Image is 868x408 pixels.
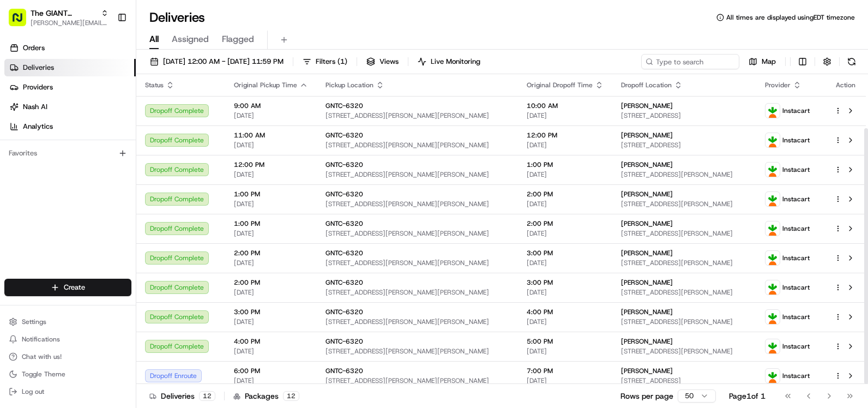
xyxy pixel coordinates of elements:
img: profile_instacart_ahold_partner.png [765,339,780,353]
button: Filters(1) [298,54,352,69]
span: [PERSON_NAME] [621,249,673,257]
span: [STREET_ADDRESS] [621,111,748,120]
button: Notifications [4,332,131,347]
span: Instacart [782,195,810,203]
span: [DATE] [234,376,308,385]
span: 12:00 PM [527,131,604,140]
span: 2:00 PM [527,219,604,228]
button: [DATE] 12:00 AM - [DATE] 11:59 PM [145,54,288,69]
h1: Deliveries [149,9,205,26]
span: [STREET_ADDRESS][PERSON_NAME][PERSON_NAME] [325,347,509,356]
span: [STREET_ADDRESS][PERSON_NAME] [621,170,748,179]
button: Create [4,279,131,296]
span: Original Pickup Time [234,81,297,89]
span: [DATE] [234,229,308,238]
div: Deliveries [149,391,215,401]
span: 1:00 PM [527,160,604,169]
span: [DATE] [234,200,308,208]
span: [PERSON_NAME] [621,308,673,316]
span: [DATE] [527,141,604,149]
span: Toggle Theme [22,370,65,379]
div: Packages [233,391,299,401]
img: profile_instacart_ahold_partner.png [765,192,780,206]
span: [PERSON_NAME] [621,101,673,110]
span: 11:00 AM [234,131,308,140]
span: [STREET_ADDRESS][PERSON_NAME] [621,288,748,297]
span: [STREET_ADDRESS][PERSON_NAME][PERSON_NAME] [325,376,509,385]
span: [PERSON_NAME] [621,219,673,228]
span: [STREET_ADDRESS][PERSON_NAME] [621,347,748,356]
span: Deliveries [23,63,54,73]
a: Nash AI [4,98,136,116]
span: [STREET_ADDRESS][PERSON_NAME][PERSON_NAME] [325,111,509,120]
span: 2:00 PM [234,278,308,287]
span: [STREET_ADDRESS][PERSON_NAME][PERSON_NAME] [325,170,509,179]
button: Chat with us! [4,349,131,364]
span: [STREET_ADDRESS][PERSON_NAME] [621,259,748,267]
span: 1:00 PM [234,219,308,228]
input: Type to search [641,54,739,69]
span: Analytics [23,122,53,131]
img: profile_instacart_ahold_partner.png [765,133,780,147]
span: Status [145,81,164,89]
span: Settings [22,317,46,326]
span: [DATE] [527,229,604,238]
button: Live Monitoring [413,54,485,69]
button: The GIANT Company[PERSON_NAME][EMAIL_ADDRESS][PERSON_NAME][DOMAIN_NAME] [4,4,113,31]
a: Analytics [4,118,136,135]
span: 4:00 PM [234,337,308,346]
div: Action [834,81,857,89]
div: Favorites [4,145,131,162]
span: Instacart [782,371,810,380]
img: profile_instacart_ahold_partner.png [765,104,780,118]
span: 4:00 PM [527,308,604,316]
span: [DATE] [234,111,308,120]
span: [STREET_ADDRESS][PERSON_NAME][PERSON_NAME] [325,317,509,326]
span: All [149,33,159,46]
span: GNTC-6320 [325,278,363,287]
span: GNTC-6320 [325,190,363,199]
span: [DATE] [527,347,604,356]
span: [DATE] [527,317,604,326]
span: Original Dropoff Time [527,81,593,89]
span: Live Monitoring [431,57,480,67]
span: [DATE] [234,347,308,356]
span: [DATE] 12:00 AM - [DATE] 11:59 PM [163,57,284,67]
span: GNTC-6320 [325,101,363,110]
span: 7:00 PM [527,367,604,375]
img: profile_instacart_ahold_partner.png [765,369,780,383]
button: Views [361,54,403,69]
button: Settings [4,314,131,329]
button: Map [744,54,781,69]
span: Dropoff Location [621,81,672,89]
span: GNTC-6320 [325,160,363,169]
img: profile_instacart_ahold_partner.png [765,163,780,177]
span: Assigned [172,33,209,46]
span: 3:00 PM [234,308,308,316]
span: [STREET_ADDRESS][PERSON_NAME][PERSON_NAME] [325,288,509,297]
span: [STREET_ADDRESS][PERSON_NAME][PERSON_NAME] [325,229,509,238]
span: [STREET_ADDRESS][PERSON_NAME] [621,200,748,208]
span: Chat with us! [22,352,62,361]
span: Instacart [782,313,810,321]
span: Instacart [782,283,810,292]
span: 6:00 PM [234,367,308,375]
span: Instacart [782,254,810,262]
span: [STREET_ADDRESS][PERSON_NAME] [621,317,748,326]
span: GNTC-6320 [325,249,363,257]
button: Refresh [844,54,859,69]
span: [DATE] [527,111,604,120]
span: Orders [23,43,45,53]
span: [DATE] [527,288,604,297]
span: Log out [22,387,44,396]
span: Providers [23,82,53,92]
span: [STREET_ADDRESS][PERSON_NAME] [621,229,748,238]
span: 12:00 PM [234,160,308,169]
span: [DATE] [527,376,604,385]
span: [STREET_ADDRESS][PERSON_NAME][PERSON_NAME] [325,200,509,208]
span: ( 1 ) [337,57,347,67]
button: [PERSON_NAME][EMAIL_ADDRESS][PERSON_NAME][DOMAIN_NAME] [31,19,108,27]
button: The GIANT Company [31,8,97,19]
